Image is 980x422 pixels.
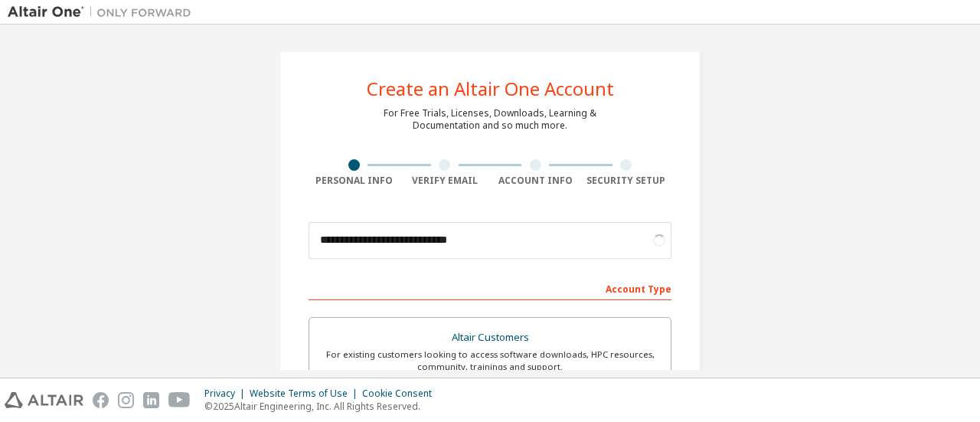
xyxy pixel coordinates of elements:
div: Personal Info [309,175,400,187]
div: For Free Trials, Licenses, Downloads, Learning & Documentation and so much more. [384,107,596,132]
div: Cookie Consent [362,388,441,400]
div: Website Terms of Use [250,388,362,400]
img: altair_logo.svg [5,392,83,408]
img: youtube.svg [168,392,191,408]
p: © 2025 Altair Engineering, Inc. All Rights Reserved. [204,400,441,413]
img: linkedin.svg [143,392,159,408]
div: Create an Altair One Account [367,80,614,98]
div: Verify Email [400,175,491,187]
div: Altair Customers [318,327,661,348]
div: Account Info [490,175,581,187]
img: Altair One [8,5,199,20]
img: instagram.svg [118,392,134,408]
div: Security Setup [581,175,672,187]
div: For existing customers looking to access software downloads, HPC resources, community, trainings ... [318,348,661,373]
img: facebook.svg [93,392,109,408]
div: Account Type [309,276,671,300]
div: Privacy [204,388,250,400]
